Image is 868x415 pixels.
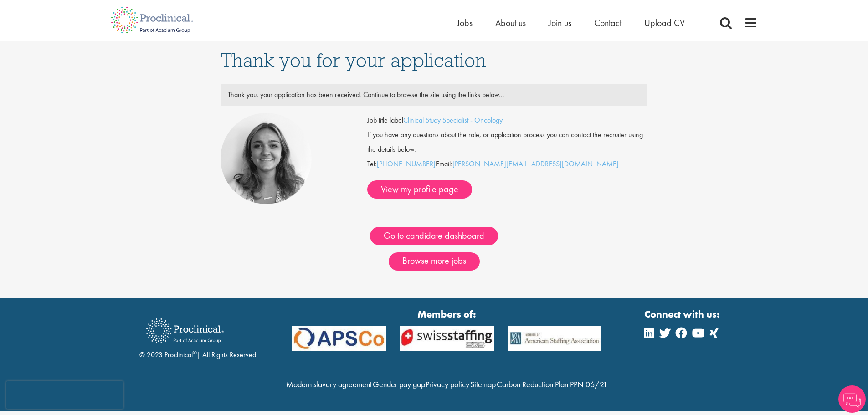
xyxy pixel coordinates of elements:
[426,379,469,389] a: Privacy policy
[373,379,425,389] a: Gender pay gap
[221,113,312,204] img: Jackie Cerchio
[594,17,621,29] a: Contact
[221,87,647,102] div: Thank you, your application has been received. Continue to browse the site using the links below...
[221,48,486,72] span: Thank you for your application
[360,113,654,128] div: Job title label
[377,159,436,169] a: [PHONE_NUMBER]
[393,326,501,351] img: APSCo
[470,379,496,389] a: Sitemap
[367,180,472,199] a: View my profile page
[549,17,571,29] a: Join us
[389,252,480,271] a: Browse more jobs
[497,379,607,389] a: Carbon Reduction Plan PPN 06/21
[292,307,602,321] strong: Members of:
[6,381,123,409] iframe: reCAPTCHA
[193,349,197,356] sup: ®
[644,307,722,321] strong: Connect with us:
[360,128,654,157] div: If you have any questions about the role, or application process you can contact the recruiter us...
[403,115,503,125] a: Clinical Study Specialist - Oncology
[501,326,609,351] img: APSCo
[285,326,393,351] img: APSCo
[838,385,866,413] img: Chatbot
[286,379,372,389] a: Modern slavery agreement
[457,17,473,29] a: Jobs
[452,159,619,169] a: [PERSON_NAME][EMAIL_ADDRESS][DOMAIN_NAME]
[370,227,498,245] a: Go to candidate dashboard
[139,312,231,350] img: Proclinical Recruitment
[495,17,526,29] a: About us
[367,113,647,199] div: Tel: Email:
[644,17,685,29] a: Upload CV
[139,312,256,360] div: © 2023 Proclinical | All Rights Reserved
